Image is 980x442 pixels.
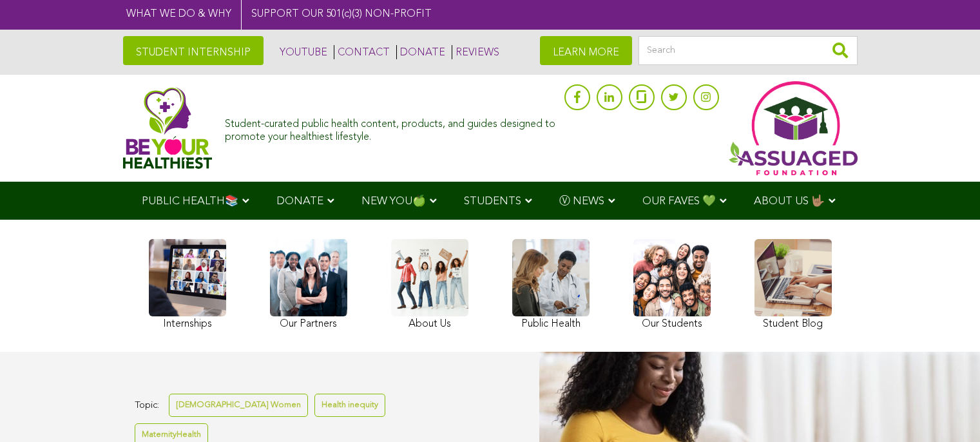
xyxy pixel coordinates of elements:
[123,87,213,169] img: Assuaged
[276,196,323,207] span: DONATE
[729,81,858,175] img: Assuaged App
[559,196,604,207] span: Ⓥ NEWS
[276,45,327,59] a: YOUTUBE
[225,112,557,143] div: Student-curated public health content, products, and guides designed to promote your healthiest l...
[142,196,238,207] span: PUBLIC HEALTH📚
[452,45,499,59] a: REVIEWS
[642,196,716,207] span: OUR FAVES 💚
[334,45,390,59] a: CONTACT
[314,394,385,416] a: Health inequity
[123,182,858,220] div: Navigation Menu
[361,196,426,207] span: NEW YOU🍏
[540,36,632,65] a: LEARN MORE
[754,196,825,207] span: ABOUT US 🤟🏽
[637,90,646,103] img: glassdoor
[464,196,521,207] span: STUDENTS
[123,36,264,65] a: STUDENT INTERNSHIP
[396,45,445,59] a: DONATE
[639,36,858,65] input: Search
[169,394,308,416] a: [DEMOGRAPHIC_DATA] Women
[135,397,159,414] span: Topic:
